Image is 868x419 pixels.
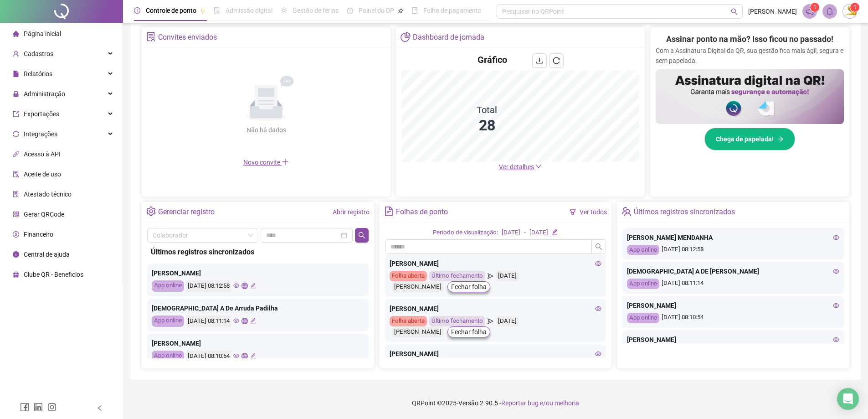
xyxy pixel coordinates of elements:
[158,30,217,45] div: Convites enviados
[24,231,53,238] span: Financeiro
[152,316,184,327] div: App online
[748,6,797,16] span: [PERSON_NAME]
[241,318,247,324] span: global
[282,158,289,166] span: plus
[731,8,738,15] span: search
[627,313,839,323] div: [DATE] 08:10:54
[24,50,53,57] span: Cadastros
[552,229,558,235] span: edit
[24,191,72,198] span: Atestado técnico
[390,259,602,269] div: [PERSON_NAME]
[24,150,61,158] span: Acesso à API
[13,211,19,217] span: qrcode
[458,399,478,407] span: Versão
[243,159,289,166] span: Novo convite
[621,207,631,216] span: team
[250,318,256,324] span: edit
[833,234,839,241] span: eye
[837,388,859,410] div: Open Intercom Messenger
[390,316,427,326] div: Folha aberta
[13,231,19,237] span: dollar
[24,70,52,78] span: Relatórios
[478,53,507,66] h4: Gráfico
[496,271,519,281] div: [DATE]
[281,7,287,14] span: sun
[423,7,482,14] span: Folha de pagamento
[13,110,19,117] span: export
[833,302,839,309] span: eye
[224,125,308,135] div: Não há dados
[666,33,833,46] h2: Assinar ponto na mão? Isso ficou no passado!
[627,313,659,323] div: App online
[488,316,493,326] span: send
[233,318,239,324] span: eye
[433,228,498,238] div: Período de visualização:
[627,279,659,289] div: App online
[813,4,817,10] span: 1
[152,280,184,292] div: App online
[200,8,205,14] span: pushpin
[499,163,542,171] a: Ver detalhes down
[451,327,487,337] span: Fechar folha
[390,304,602,314] div: [PERSON_NAME]
[704,128,795,150] button: Chega de papelada!
[47,403,56,412] span: instagram
[429,316,485,326] div: Último fechamento
[13,90,19,97] span: lock
[241,353,247,359] span: global
[833,336,839,343] span: eye
[529,228,548,238] div: [DATE]
[152,338,364,348] div: [PERSON_NAME]
[580,208,607,216] a: Ver todos
[716,134,774,144] span: Chega de papelada!
[186,316,231,327] div: [DATE] 08:11:14
[146,7,196,14] span: Controle de ponto
[656,46,844,66] p: Com a Assinatura Digital da QR, sua gestão fica mais ágil, segura e sem papelada.
[429,271,485,281] div: Último fechamento
[13,130,19,137] span: sync
[358,232,365,239] span: search
[13,251,19,257] span: info-circle
[398,8,403,14] span: pushpin
[595,243,602,250] span: search
[13,171,19,177] span: audit
[146,32,156,41] span: solution
[524,228,526,238] div: -
[806,7,814,16] span: notification
[24,90,65,98] span: Administração
[627,279,839,289] div: [DATE] 08:11:14
[390,349,602,359] div: [PERSON_NAME]
[152,268,364,278] div: [PERSON_NAME]
[451,282,487,292] span: Fechar folha
[634,204,735,220] div: Últimos registros sincronizados
[833,268,839,274] span: eye
[853,4,857,10] span: 1
[390,271,427,281] div: Folha aberta
[24,130,57,138] span: Integrações
[123,387,868,419] footer: QRPoint © 2025 - 2.90.5 -
[496,316,519,326] div: [DATE]
[826,7,834,16] span: bell
[392,282,444,292] div: [PERSON_NAME]
[293,7,339,14] span: Gestão de férias
[186,280,231,292] div: [DATE] 08:12:58
[570,209,576,215] span: filter
[34,403,43,412] span: linkedin
[24,271,83,278] span: Clube QR - Beneficios
[20,403,29,412] span: facebook
[214,7,220,14] span: file-done
[595,351,601,357] span: eye
[488,271,493,281] span: send
[233,283,239,289] span: eye
[233,353,239,359] span: eye
[158,204,215,220] div: Gerenciar registro
[499,163,534,171] span: Ver detalhes
[627,233,839,243] div: [PERSON_NAME] MENDANHA
[13,150,19,157] span: api
[333,208,370,216] a: Abrir registro
[411,7,418,14] span: book
[656,69,844,124] img: banner%2F02c71560-61a6-44d4-94b9-c8ab97240462.png
[447,281,490,292] button: Fechar folha
[24,251,70,258] span: Central de ajuda
[553,57,560,64] span: reload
